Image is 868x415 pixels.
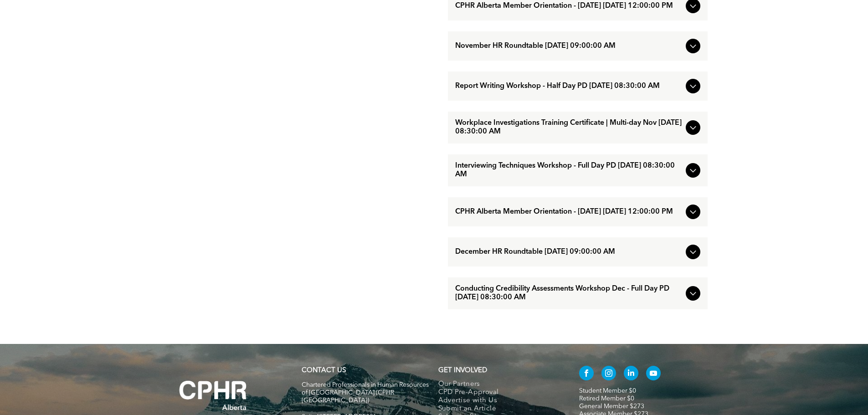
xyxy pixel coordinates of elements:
a: General Member $273 [579,403,644,410]
a: facebook [579,366,594,383]
span: Workplace Investigations Training Certificate | Multi-day Nov [DATE] 08:30:00 AM [455,119,682,136]
a: linkedin [624,366,638,383]
a: Student Member $0 [579,388,636,394]
a: youtube [646,366,661,383]
span: CPHR Alberta Member Orientation - [DATE] [DATE] 12:00:00 PM [455,208,682,216]
span: December HR Roundtable [DATE] 09:00:00 AM [455,248,682,256]
a: Advertise with Us [438,397,560,405]
a: instagram [601,366,616,383]
span: Report Writing Workshop - Half Day PD [DATE] 08:30:00 AM [455,82,682,91]
a: CONTACT US [302,367,346,374]
a: Retired Member $0 [579,395,634,402]
span: November HR Roundtable [DATE] 09:00:00 AM [455,42,682,51]
span: Chartered Professionals in Human Resources of [GEOGRAPHIC_DATA] (CPHR [GEOGRAPHIC_DATA]) [302,382,429,404]
span: CPHR Alberta Member Orientation - [DATE] [DATE] 12:00:00 PM [455,2,682,10]
a: Our Partners [438,380,560,389]
a: Submit an Article [438,405,560,413]
span: Conducting Credibility Assessments Workshop Dec - Full Day PD [DATE] 08:30:00 AM [455,285,682,302]
a: CPD Pre-Approval [438,389,560,397]
span: GET INVOLVED [438,367,487,374]
span: Interviewing Techniques Workshop - Full Day PD [DATE] 08:30:00 AM [455,162,682,179]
